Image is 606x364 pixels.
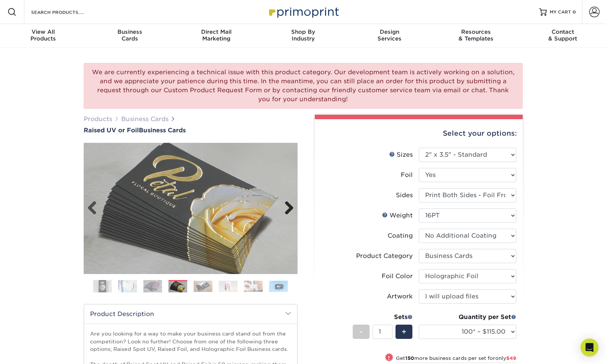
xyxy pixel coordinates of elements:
[506,355,516,361] span: $49
[388,354,390,362] span: !
[519,24,606,48] a: Contact& Support
[87,28,173,42] div: Cards
[387,292,413,301] div: Artwork
[396,191,413,200] div: Sides
[419,313,516,322] div: Quantity per Set
[433,24,520,48] a: Resources& Templates
[382,272,413,281] div: Foil Color
[84,115,112,123] a: Products
[84,63,523,109] div: We are currently experiencing a technical issue with this product category. Our development team ...
[219,280,238,292] img: Business Cards 06
[121,115,168,123] a: Business Cards
[346,24,433,48] a: DesignServices
[173,24,260,48] a: Direct MailMarketing
[168,280,187,294] img: Business Cards 04
[389,150,413,159] div: Sizes
[173,28,260,35] span: Direct Mail
[84,127,298,134] a: Raised UV or FoilBusiness Cards
[93,277,112,296] img: Business Cards 01
[30,7,104,16] input: SEARCH PRODUCTS.....
[519,28,606,35] span: Contact
[495,355,516,361] span: only
[87,24,173,48] a: BusinessCards
[321,119,517,148] div: Select your options:
[401,171,413,180] div: Foil
[87,28,173,35] span: Business
[143,280,162,293] img: Business Cards 03
[433,28,520,42] div: & Templates
[573,9,576,15] span: 0
[260,24,346,48] a: Shop ByIndustry
[401,326,406,337] span: +
[550,9,571,15] span: MY CART
[433,28,520,35] span: Resources
[346,28,433,35] span: Design
[173,28,260,42] div: Marketing
[84,127,298,134] h1: Business Cards
[388,231,413,240] div: Coating
[266,4,341,20] img: Primoprint
[269,280,288,292] img: Business Cards 08
[353,313,413,322] div: Sets
[346,28,433,42] div: Services
[359,326,363,337] span: -
[356,252,413,261] div: Product Category
[382,211,413,220] div: Weight
[405,355,414,361] strong: 150
[118,280,137,293] img: Business Cards 02
[84,304,297,324] h2: Product Description
[244,280,263,292] img: Business Cards 07
[194,280,212,292] img: Business Cards 05
[260,28,346,42] div: Industry
[260,28,346,35] span: Shop By
[519,28,606,42] div: & Support
[84,127,139,134] span: Raised UV or Foil
[396,355,516,363] small: Get more business cards per set for
[580,339,598,357] div: Open Intercom Messenger
[84,135,298,282] img: Raised UV or Foil 04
